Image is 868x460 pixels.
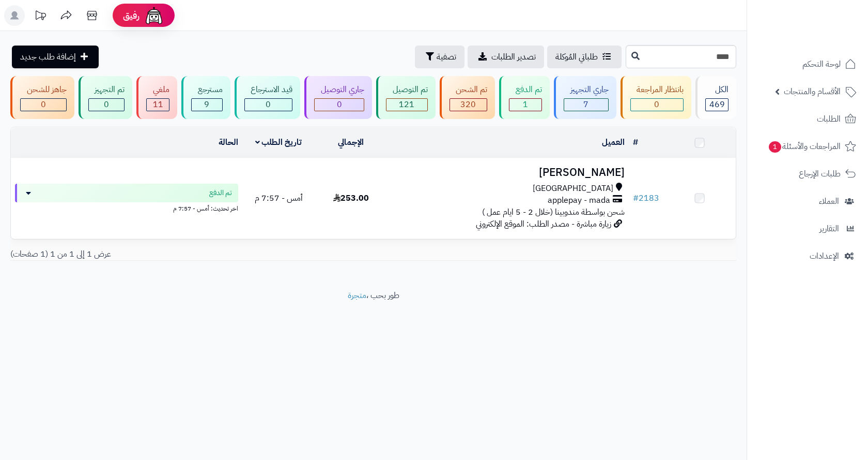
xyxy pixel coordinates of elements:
[693,76,738,119] a: الكل469
[753,244,862,269] a: الإعدادات
[753,216,862,241] a: التقارير
[348,289,366,302] a: متجرة
[564,84,609,96] div: جاري التجهيز
[438,76,498,119] a: تم الشحن 320
[244,84,293,96] div: قيد الاسترجاع
[255,192,303,204] span: أمس - 7:57 م
[315,99,364,111] div: 0
[768,139,841,154] span: المراجعات والأسئلة
[476,218,611,230] span: زيارة مباشرة - مصدر الطلب: الموقع الإلكتروني
[104,98,109,111] span: 0
[548,195,610,206] span: applepay - mada
[123,9,139,22] span: رفيق
[753,134,862,159] a: المراجعات والأسئلة1
[15,202,238,213] div: اخر تحديث: أمس - 7:57 م
[509,84,542,96] div: تم الدفع
[552,76,618,119] a: جاري التجهيز 7
[12,46,99,68] a: إضافة طلب جديد
[76,76,135,119] a: تم التجهيز 0
[602,136,625,149] a: العميل
[583,98,588,111] span: 7
[709,98,725,111] span: 469
[88,84,125,96] div: تم التجهيز
[769,141,781,153] span: 1
[802,57,841,71] span: لوحة التحكم
[753,161,862,186] a: طلبات الإرجاع
[21,99,66,111] div: 0
[753,107,862,131] a: الطلبات
[533,183,613,195] span: [GEOGRAPHIC_DATA]
[8,76,76,119] a: جاهز للشحن 0
[219,136,238,149] a: الحالة
[386,84,428,96] div: تم التوصيل
[255,136,302,149] a: تاريخ الطلب
[654,98,659,111] span: 0
[497,76,552,119] a: تم الدفع 1
[209,188,232,198] span: تم الدفع
[482,206,625,218] span: شحن بواسطة مندوبينا (خلال 2 - 5 ايام عمل )
[204,98,209,111] span: 9
[392,167,625,179] h3: [PERSON_NAME]
[245,99,292,111] div: 0
[27,5,53,28] a: تحديثات المنصة
[819,221,839,236] span: التقارير
[89,99,125,111] div: 0
[705,84,729,96] div: الكل
[337,98,342,111] span: 0
[415,46,464,68] button: تصفية
[630,84,684,96] div: بانتظار المراجعة
[266,98,271,111] span: 0
[179,76,233,119] a: مسترجع 9
[810,249,839,263] span: الإعدادات
[399,98,414,111] span: 121
[799,167,841,181] span: طلبات الإرجاع
[753,52,862,77] a: لوحة التحكم
[631,99,684,111] div: 0
[491,51,536,63] span: تصدير الطلبات
[146,84,169,96] div: ملغي
[460,98,476,111] span: 320
[633,192,659,204] a: #2183
[547,46,622,68] a: طلباتي المُوكلة
[450,84,488,96] div: تم الشحن
[468,46,544,68] a: تصدير الطلبات
[333,192,369,204] span: 253.00
[633,192,639,204] span: #
[233,76,303,119] a: قيد الاسترجاع 0
[134,76,179,119] a: ملغي 11
[555,51,598,63] span: طلباتي المُوكلة
[386,99,427,111] div: 121
[3,248,374,260] div: عرض 1 إلى 1 من 1 (1 صفحات)
[753,189,862,214] a: العملاء
[618,76,694,119] a: بانتظار المراجعة 0
[41,98,46,111] span: 0
[509,99,541,111] div: 1
[147,99,169,111] div: 11
[20,84,67,96] div: جاهز للشحن
[192,99,222,111] div: 9
[191,84,223,96] div: مسترجع
[523,98,528,111] span: 1
[633,136,638,149] a: #
[819,194,839,209] span: العملاء
[144,5,164,26] img: ai-face.png
[20,51,76,63] span: إضافة طلب جديد
[437,51,456,63] span: تصفية
[564,99,608,111] div: 7
[374,76,438,119] a: تم التوصيل 121
[153,98,163,111] span: 11
[302,76,374,119] a: جاري التوصيل 0
[314,84,364,96] div: جاري التوصيل
[450,99,487,111] div: 320
[784,84,841,99] span: الأقسام والمنتجات
[338,136,364,149] a: الإجمالي
[817,112,841,126] span: الطلبات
